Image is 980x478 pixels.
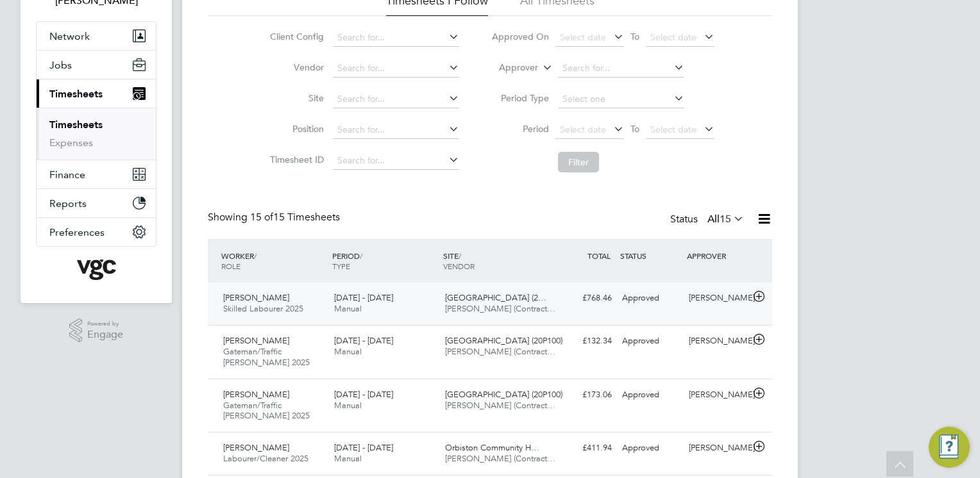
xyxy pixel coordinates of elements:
span: [GEOGRAPHIC_DATA] (20P100) [445,335,562,346]
span: [DATE] - [DATE] [334,335,393,346]
span: Manual [334,303,362,314]
button: Network [37,22,156,50]
span: TYPE [332,261,350,271]
span: [PERSON_NAME] [223,335,289,346]
button: Reports [37,189,156,217]
label: Site [266,92,324,104]
span: / [254,251,257,261]
span: Select date [560,124,606,135]
div: Approved [617,331,684,352]
span: Select date [650,31,697,43]
span: 15 [720,213,731,226]
span: Timesheets [49,88,103,100]
span: To [627,120,643,137]
div: APPROVER [684,244,750,267]
div: Showing [208,211,342,224]
span: TOTAL [587,251,611,261]
span: Labourer/Cleaner 2025 [223,453,308,464]
span: [PERSON_NAME] [223,292,289,303]
span: [PERSON_NAME] (Contract… [445,453,555,464]
div: Status [670,211,747,229]
div: PERIOD [329,244,440,277]
span: Preferences [49,226,105,238]
a: Timesheets [49,119,103,131]
a: Go to home page [36,260,156,280]
span: Skilled Labourer 2025 [223,303,303,314]
span: Finance [49,169,85,181]
div: WORKER [218,244,329,277]
span: [GEOGRAPHIC_DATA] (2… [445,292,546,303]
span: / [360,251,362,261]
div: SITE [440,244,551,277]
span: Orbiston Community H… [445,442,539,453]
div: STATUS [617,244,684,267]
span: Select date [650,124,697,135]
div: £132.34 [550,331,617,352]
span: [DATE] - [DATE] [334,442,393,453]
label: Period [491,123,549,135]
label: Client Config [266,31,324,42]
input: Search for... [333,121,459,139]
span: [DATE] - [DATE] [334,389,393,400]
span: To [627,28,643,45]
div: Approved [617,288,684,309]
input: Select one [558,90,684,108]
span: Manual [334,400,362,411]
span: Jobs [49,59,72,71]
span: [GEOGRAPHIC_DATA] (20P100) [445,389,562,400]
div: £411.94 [550,438,617,459]
label: Position [266,123,324,135]
button: Jobs [37,51,156,79]
span: [PERSON_NAME] [223,442,289,453]
span: [PERSON_NAME] [223,389,289,400]
div: [PERSON_NAME] [684,438,750,459]
span: Gateman/Traffic [PERSON_NAME] 2025 [223,346,310,368]
div: [PERSON_NAME] [684,384,750,406]
span: Powered by [87,318,123,329]
span: Engage [87,329,123,340]
a: Expenses [49,136,93,149]
span: VENDOR [443,261,475,271]
input: Search for... [333,90,459,108]
span: Manual [334,346,362,357]
span: [PERSON_NAME] (Contract… [445,346,555,357]
span: Manual [334,453,362,464]
button: Timesheets [37,79,156,108]
div: [PERSON_NAME] [684,331,750,352]
label: Period Type [491,92,549,104]
input: Search for... [558,60,684,78]
div: Approved [617,384,684,406]
span: [DATE] - [DATE] [334,292,393,303]
span: [PERSON_NAME] (Contract… [445,400,555,411]
span: Reports [49,197,87,210]
span: 15 of [250,211,273,224]
input: Search for... [333,152,459,170]
label: Vendor [266,62,324,73]
div: Timesheets [37,108,156,160]
div: [PERSON_NAME] [684,288,750,309]
div: Approved [617,438,684,459]
span: [PERSON_NAME] (Contract… [445,303,555,314]
div: £768.46 [550,288,617,309]
span: / [459,251,461,261]
label: All [707,213,744,226]
button: Engage Resource Center [929,427,970,468]
label: Timesheet ID [266,154,324,165]
label: Approved On [491,31,549,42]
img: vgcgroup-logo-retina.png [77,260,116,280]
span: ROLE [221,261,241,271]
button: Filter [558,152,599,172]
label: Approver [480,62,538,74]
button: Preferences [37,218,156,246]
button: Finance [37,160,156,188]
a: Powered byEngage [69,318,124,343]
div: £173.06 [550,384,617,406]
span: Select date [560,31,606,43]
span: Network [49,30,90,42]
input: Search for... [333,60,459,78]
input: Search for... [333,29,459,47]
span: 15 Timesheets [250,211,340,224]
span: Gateman/Traffic [PERSON_NAME] 2025 [223,400,310,422]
